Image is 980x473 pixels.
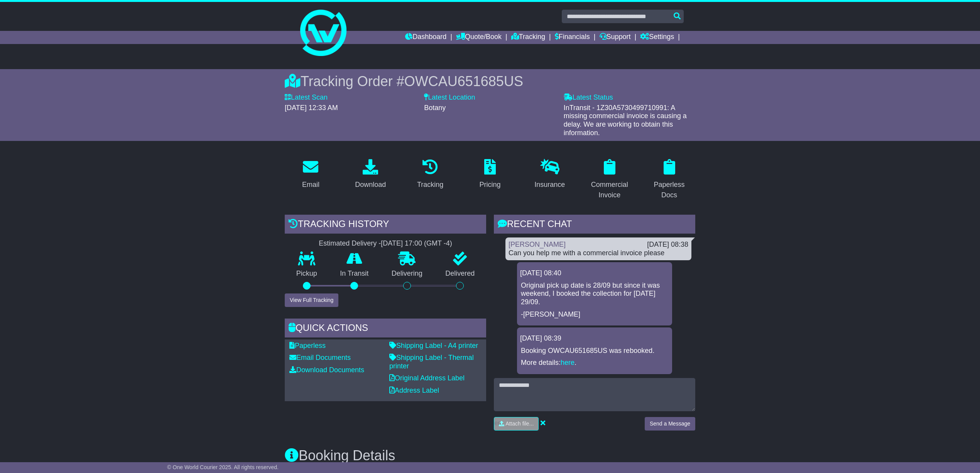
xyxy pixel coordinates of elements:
div: Tracking Order # [285,73,695,90]
h3: Booking Details [285,448,695,463]
div: [DATE] 08:40 [520,269,669,278]
div: Insurance [534,180,565,190]
label: Latest Location [424,93,475,102]
a: Commercial Invoice [583,156,635,203]
p: In Transit [329,270,380,278]
p: Booking OWCAU651685US was rebooked. [521,347,668,355]
a: Support [600,31,631,44]
a: Tracking [511,31,545,44]
a: Email Documents [289,354,351,361]
label: Latest Status [564,93,613,102]
span: Botany [424,104,446,112]
p: Original pick up date is 28/09 but since it was weekend, I booked the collection for [DATE] 29/09. [521,281,668,307]
div: Paperless Docs [648,180,690,200]
a: Financials [555,31,590,44]
a: Quote/Book [456,31,502,44]
a: Download Documents [289,366,364,374]
a: Address Label [389,387,439,394]
div: [DATE] 08:39 [520,334,669,343]
a: Settings [640,31,674,44]
div: Download [355,180,386,190]
a: [PERSON_NAME] [509,241,566,248]
div: Commercial Invoice [588,180,630,200]
span: InTransit - 1Z30A5730499710991: A missing commercial invoice is causing a delay. We are working t... [564,104,687,137]
div: [DATE] 17:00 (GMT -4) [381,239,452,248]
a: Shipping Label - A4 printer [389,342,478,349]
a: Paperless [289,342,326,349]
div: Quick Actions [285,319,486,339]
div: RECENT CHAT [494,215,695,236]
span: [DATE] 12:33 AM [285,104,338,112]
a: Insurance [529,156,570,193]
p: -[PERSON_NAME] [521,310,668,319]
div: Email [302,180,319,190]
a: Original Address Label [389,374,465,382]
label: Latest Scan [285,93,328,102]
p: Pickup [285,270,329,278]
span: OWCAU651685US [404,73,523,89]
p: Delivered [434,270,487,278]
button: Send a Message [645,417,695,431]
div: Can you help me with a commercial invoice please [509,249,688,258]
a: Pricing [474,156,505,193]
a: Tracking [412,156,448,193]
div: Pricing [479,180,500,190]
div: [DATE] 08:38 [647,241,688,249]
button: View Full Tracking [285,293,338,307]
a: Dashboard [405,31,446,44]
a: Shipping Label - Thermal printer [389,354,474,370]
a: Email [297,156,324,193]
a: here [561,359,574,366]
a: Paperless Docs [643,156,695,203]
span: © One World Courier 2025. All rights reserved. [167,464,279,470]
div: Estimated Delivery - [285,239,486,248]
p: Delivering [380,270,434,278]
div: Tracking [417,180,443,190]
p: More details: . [521,359,668,367]
div: Tracking history [285,215,486,236]
a: Download [350,156,391,193]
